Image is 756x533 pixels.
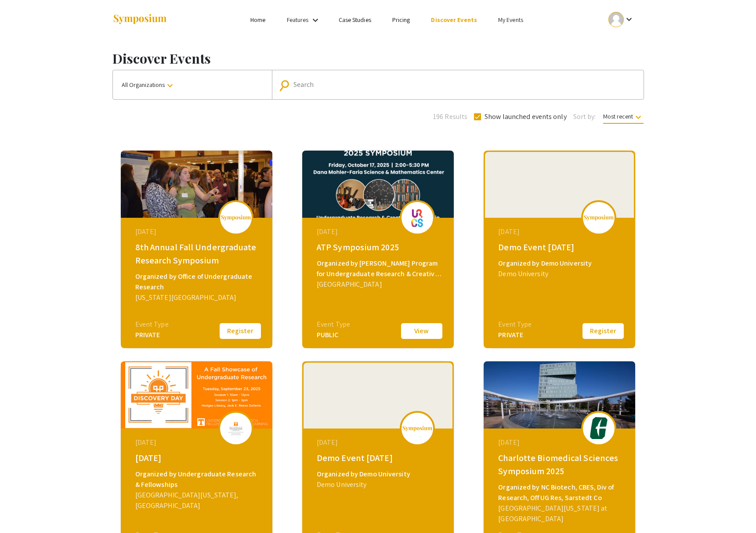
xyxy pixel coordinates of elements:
div: [DATE] [135,437,260,448]
div: PRIVATE [498,330,532,340]
span: Sort by: [573,112,596,122]
button: All Organizations [113,70,272,99]
div: Organized by Undergraduate Research & Fellowships [135,469,260,490]
mat-icon: Expand account dropdown [624,14,634,25]
div: 8th Annual Fall Undergraduate Research Symposium [135,241,260,267]
span: All Organizations [122,81,175,89]
div: Event Type [135,319,169,330]
div: [DATE] [317,227,441,237]
img: logo_v2.png [402,425,433,432]
span: Show launched events only [485,112,567,122]
div: [US_STATE][GEOGRAPHIC_DATA] [135,292,260,303]
div: [DATE] [498,437,623,448]
div: Event Type [498,319,532,330]
a: My Events [498,16,523,24]
div: Organized by NC Biotech, CBES, Div of Research, Off UG Res, Sarstedt Co [498,482,623,503]
div: Organized by Demo University [498,258,623,269]
button: Expand account dropdown [599,10,644,29]
button: Register [581,322,625,340]
span: Most recent [603,112,644,124]
div: Event Type [317,319,350,330]
button: View [400,322,444,340]
img: biomedical-sciences2025_eventCoverPhoto_f0c029__thumb.jpg [484,361,635,429]
div: [DATE] [135,227,260,237]
a: Features [287,16,309,24]
mat-icon: keyboard_arrow_down [165,80,175,91]
div: PUBLIC [317,330,350,340]
img: biomedical-sciences2025_eventLogo_e7ea32_.png [586,417,612,439]
img: discovery-day-2025_eventCoverPhoto_44667f__thumb.png [121,361,272,429]
mat-icon: keyboard_arrow_down [633,112,644,122]
div: ATP Symposium 2025 [317,241,441,254]
mat-icon: Search [280,78,293,93]
div: Organized by Office of Undergraduate Research [135,271,260,292]
img: atp2025_eventLogo_56bb79_.png [404,206,430,228]
div: [DATE] [317,437,441,448]
img: logo_v2.png [221,215,251,221]
div: Demo University [317,479,441,490]
a: Discover Events [431,16,477,24]
mat-icon: Expand Features list [310,15,321,25]
img: discovery-day-2025_eventLogo_8ba5b6_.png [223,417,249,439]
a: Pricing [392,16,410,24]
div: Demo Event [DATE] [498,241,623,254]
img: 8th-annual-fall-undergraduate-research-symposium_eventCoverPhoto_be3fc5__thumb.jpg [121,151,272,218]
div: [GEOGRAPHIC_DATA][US_STATE] at [GEOGRAPHIC_DATA] [498,503,623,524]
img: logo_v2.png [583,215,614,221]
img: Symposium by ForagerOne [112,14,167,25]
div: Organized by Demo University [317,469,441,479]
div: Demo University [498,269,623,279]
div: [GEOGRAPHIC_DATA] [317,279,441,290]
div: PRIVATE [135,330,169,340]
img: atp2025_eventCoverPhoto_9b3fe5__thumb.png [302,151,454,218]
a: Home [250,16,265,24]
div: Charlotte Biomedical Sciences Symposium 2025 [498,451,623,478]
button: Most recent [596,108,651,124]
span: 196 Results [433,112,467,122]
div: Organized by [PERSON_NAME] Program for Undergraduate Research & Creative Scholarship [317,258,441,279]
div: [DATE] [498,227,623,237]
div: [DATE] [135,451,260,465]
button: Register [218,322,262,340]
div: Demo Event [DATE] [317,451,441,465]
a: Case Studies [339,16,371,24]
iframe: Chat [7,493,37,526]
div: [GEOGRAPHIC_DATA][US_STATE], [GEOGRAPHIC_DATA] [135,490,260,511]
h1: Discover Events [112,50,644,66]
